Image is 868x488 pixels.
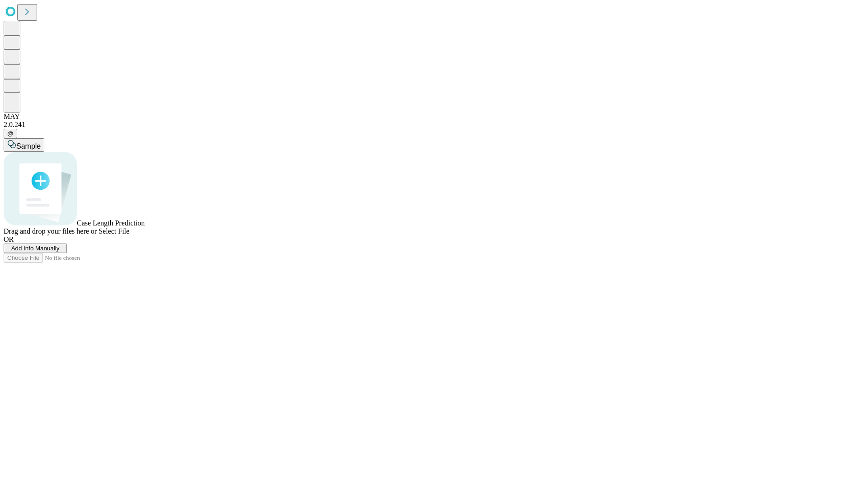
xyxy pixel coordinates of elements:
span: @ [7,130,14,137]
button: @ [4,129,17,138]
div: MAY [4,113,864,121]
span: Sample [16,142,41,150]
button: Sample [4,138,44,152]
div: 2.0.241 [4,121,864,129]
span: Case Length Prediction [77,219,145,227]
button: Add Info Manually [4,244,67,253]
span: Select File [99,227,129,235]
span: Add Info Manually [11,245,60,252]
span: OR [4,235,14,243]
span: Drag and drop your files here or [4,227,97,235]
